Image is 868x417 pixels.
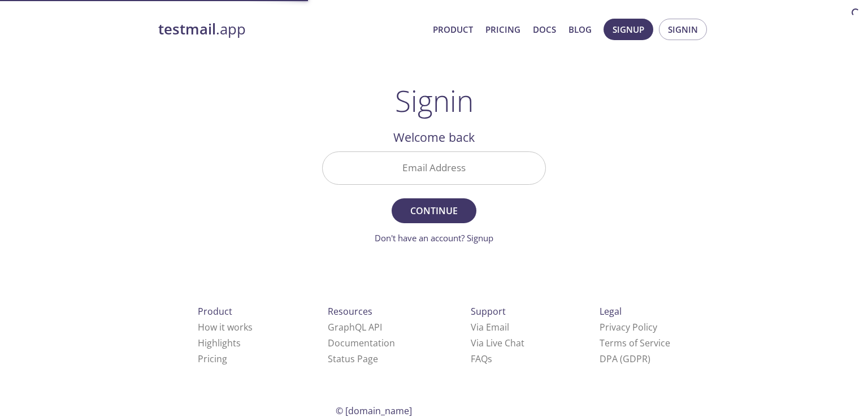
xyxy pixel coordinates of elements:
[485,22,520,37] a: Pricing
[395,84,474,118] h1: Signin
[198,321,253,333] a: How it works
[600,353,650,365] a: DPA (GDPR)
[198,353,227,365] a: Pricing
[600,337,670,349] a: Terms of Service
[600,305,622,318] span: Legal
[328,353,378,365] a: Status Page
[158,19,216,39] strong: testmail
[433,22,473,37] a: Product
[328,337,395,349] a: Documentation
[404,203,464,219] span: Continue
[471,321,509,333] a: Via Email
[471,353,492,365] a: FAQ
[600,321,657,333] a: Privacy Policy
[568,22,592,37] a: Blog
[198,337,241,349] a: Highlights
[328,305,372,318] span: Resources
[375,232,493,244] a: Don't have an account? Signup
[471,305,506,318] span: Support
[533,22,556,37] a: Docs
[604,19,653,40] button: Signup
[488,353,492,365] span: s
[668,22,698,37] span: Signin
[392,198,476,223] button: Continue
[471,337,524,349] a: Via Live Chat
[158,20,424,39] a: testmail.app
[328,321,382,333] a: GraphQL API
[613,22,644,37] span: Signup
[322,128,546,147] h2: Welcome back
[659,19,707,40] button: Signin
[336,405,412,417] span: © [DOMAIN_NAME]
[198,305,232,318] span: Product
